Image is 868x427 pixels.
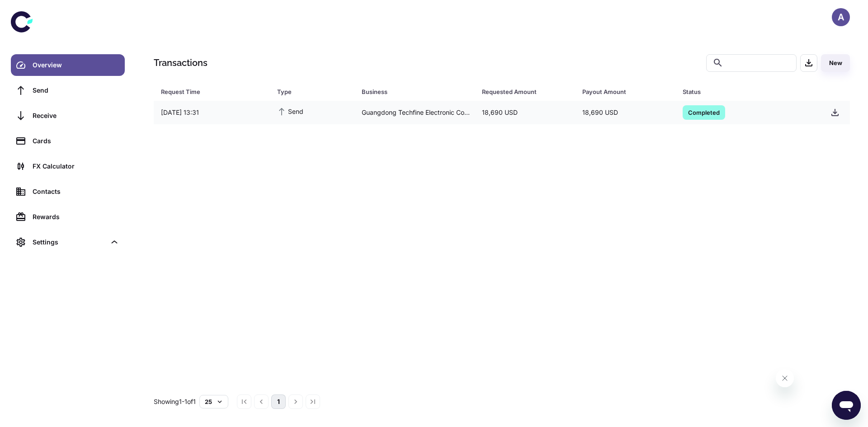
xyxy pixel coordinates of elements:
a: Receive [11,105,125,127]
div: Status [683,85,801,98]
div: Settings [11,231,125,253]
div: Overview [33,60,119,70]
span: Status [683,85,812,98]
div: Contacts [33,187,119,197]
button: page 1 [271,394,286,409]
div: Payout Amount [582,85,660,98]
div: Send [33,85,119,95]
span: Payout Amount [582,85,672,98]
span: Completed [683,108,725,117]
span: Send [277,106,303,116]
button: 25 [199,395,228,408]
span: Request Time [161,85,266,98]
span: Requested Amount [482,85,571,98]
div: Receive [33,111,119,121]
iframe: Button to launch messaging window [832,391,861,420]
div: Requested Amount [482,85,560,98]
nav: pagination navigation [236,394,321,409]
span: Type [277,85,350,98]
a: Cards [11,130,125,152]
div: 18,690 USD [475,104,575,121]
div: FX Calculator [33,161,119,171]
button: A [832,8,850,26]
div: [DATE] 13:31 [154,104,270,121]
div: Guangdong Techfine Electronic Co.,Ltd [354,104,475,121]
a: FX Calculator [11,155,125,177]
div: Rewards [33,212,119,222]
div: Type [277,85,339,98]
iframe: Close message [776,369,794,387]
a: Send [11,80,125,101]
div: Cards [33,136,119,146]
div: Settings [33,237,106,247]
h1: Transactions [154,56,208,70]
span: Hi. Need any help? [5,6,65,14]
div: 18,690 USD [575,104,675,121]
a: Rewards [11,206,125,228]
a: Contacts [11,181,125,202]
div: Request Time [161,85,255,98]
a: Overview [11,54,125,76]
button: New [821,54,850,72]
p: Showing 1-1 of 1 [154,397,196,407]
